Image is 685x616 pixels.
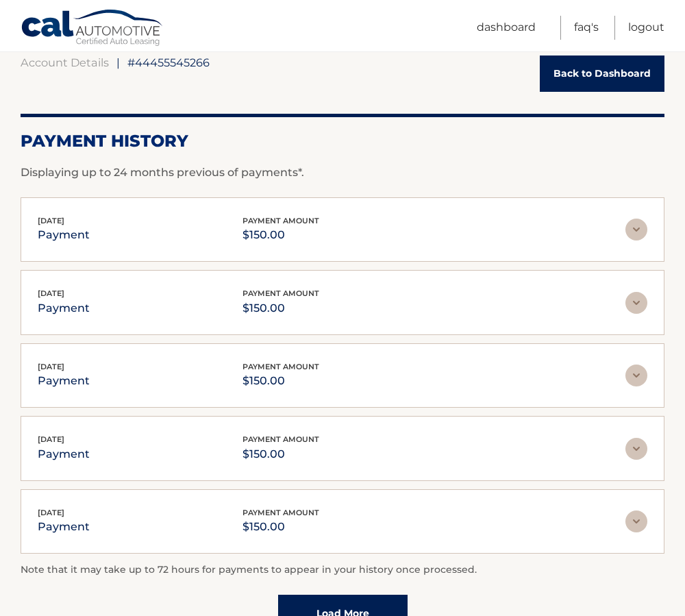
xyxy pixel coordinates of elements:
[38,288,64,298] span: [DATE]
[625,219,647,241] img: accordion-rest.svg
[242,517,319,537] p: $150.00
[242,445,319,464] p: $150.00
[625,438,647,460] img: accordion-rest.svg
[21,56,109,69] a: Account Details
[242,225,319,245] p: $150.00
[127,56,210,69] span: #44455545266
[242,508,319,517] span: payment amount
[21,9,164,49] a: Cal Automotive
[38,434,64,444] span: [DATE]
[38,508,64,517] span: [DATE]
[625,292,647,314] img: accordion-rest.svg
[540,56,664,92] a: Back to Dashboard
[625,510,647,532] img: accordion-rest.svg
[21,164,664,181] p: Displaying up to 24 months previous of payments*.
[21,562,664,578] p: Note that it may take up to 72 hours for payments to appear in your history once processed.
[242,288,319,298] span: payment amount
[574,16,599,40] a: FAQ's
[242,362,319,371] span: payment amount
[625,365,647,386] img: accordion-rest.svg
[242,434,319,444] span: payment amount
[38,371,90,391] p: payment
[38,362,64,371] span: [DATE]
[242,216,319,225] span: payment amount
[38,225,90,245] p: payment
[38,517,90,537] p: payment
[38,445,90,464] p: payment
[242,371,319,391] p: $150.00
[38,216,64,225] span: [DATE]
[628,16,664,40] a: Logout
[477,16,536,40] a: Dashboard
[21,131,664,151] h2: Payment History
[242,299,319,318] p: $150.00
[116,56,120,69] span: |
[38,299,90,318] p: payment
